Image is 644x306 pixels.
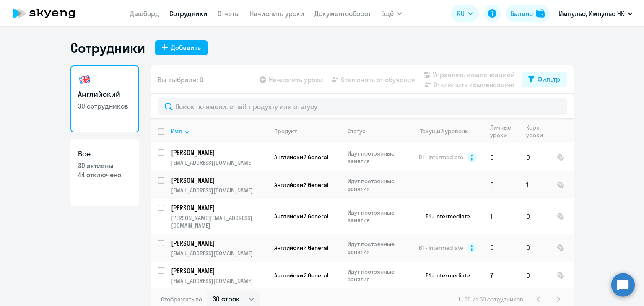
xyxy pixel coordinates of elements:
[171,148,267,157] a: [PERSON_NAME]
[171,148,266,157] p: [PERSON_NAME]
[519,262,550,289] td: 0
[519,234,550,262] td: 0
[171,239,267,248] a: [PERSON_NAME]
[483,234,519,262] td: 0
[171,203,267,213] a: [PERSON_NAME]
[506,5,550,22] button: Балансbalance
[483,199,519,234] td: 1
[78,89,132,100] h3: Английский
[348,127,405,135] div: Статус
[250,9,304,18] a: Начислить уроки
[158,98,567,115] input: Поиск по имени, email, продукту или статусу
[538,74,560,84] div: Фильтр
[381,5,402,22] button: Ещё
[161,296,203,303] span: Отображать по:
[405,199,483,234] td: B1 - Intermediate
[519,199,550,234] td: 0
[171,239,266,248] p: [PERSON_NAME]
[171,203,266,213] p: [PERSON_NAME]
[158,75,203,85] span: Вы выбрали: 0
[171,187,267,194] p: [EMAIL_ADDRESS][DOMAIN_NAME]
[526,124,550,139] div: Корп. уроки
[169,9,208,18] a: Сотрудники
[70,65,139,132] a: Английский30 сотрудников
[274,244,328,252] span: Английский General
[348,150,405,165] p: Идут постоянные занятия
[412,127,483,135] div: Текущий уровень
[70,139,139,206] a: Все30 активны44 отключено
[78,148,132,159] h3: Все
[419,244,463,252] span: B1 - Intermediate
[451,5,479,22] button: RU
[171,176,266,185] p: [PERSON_NAME]
[171,266,266,275] p: [PERSON_NAME]
[78,101,132,111] p: 30 сотрудников
[536,9,545,18] img: balance
[155,40,208,55] button: Добавить
[381,8,394,18] span: Ещё
[274,127,340,135] div: Продукт
[348,209,405,224] p: Идут постоянные занятия
[420,127,468,135] div: Текущий уровень
[526,124,543,139] div: Корп. уроки
[171,42,201,52] div: Добавить
[171,249,267,257] p: [EMAIL_ADDRESS][DOMAIN_NAME]
[171,159,267,166] p: [EMAIL_ADDRESS][DOMAIN_NAME]
[348,177,405,192] p: Идут постоянные занятия
[458,296,523,303] span: 1 - 30 из 30 сотрудников
[78,170,132,179] p: 44 отключено
[348,268,405,283] p: Идут постоянные занятия
[274,153,328,161] span: Английский General
[519,143,550,171] td: 0
[78,161,132,170] p: 30 активны
[130,9,159,18] a: Дашборд
[218,9,240,18] a: Отчеты
[171,214,267,229] p: [PERSON_NAME][EMAIL_ADDRESS][DOMAIN_NAME]
[274,181,328,189] span: Английский General
[559,8,624,18] p: Импульс, Импульс ЧК
[555,3,637,23] button: Импульс, Импульс ЧК
[490,124,519,139] div: Личные уроки
[70,39,145,56] h1: Сотрудники
[171,127,267,135] div: Имя
[511,8,533,18] div: Баланс
[457,8,465,18] span: RU
[348,127,366,135] div: Статус
[171,127,182,135] div: Имя
[314,9,371,18] a: Документооборот
[483,143,519,171] td: 0
[78,73,91,86] img: english
[405,262,483,289] td: B1 - Intermediate
[490,124,512,139] div: Личные уроки
[483,171,519,199] td: 0
[171,277,267,285] p: [EMAIL_ADDRESS][DOMAIN_NAME]
[519,171,550,199] td: 1
[274,127,297,135] div: Продукт
[483,262,519,289] td: 7
[348,240,405,255] p: Идут постоянные занятия
[522,72,567,87] button: Фильтр
[171,176,267,185] a: [PERSON_NAME]
[171,266,267,275] a: [PERSON_NAME]
[274,213,328,220] span: Английский General
[419,153,463,161] span: B1 - Intermediate
[274,272,328,279] span: Английский General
